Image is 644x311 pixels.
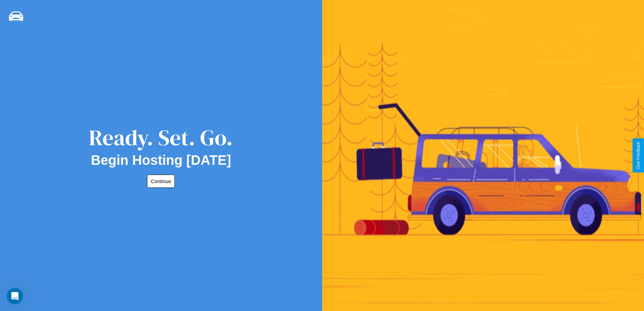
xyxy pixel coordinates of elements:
div: Give Feedback [636,142,641,169]
button: Continue [147,175,175,188]
h2: Begin Hosting [DATE] [91,153,231,168]
div: Ready. Set. Go. [89,123,233,153]
iframe: Intercom live chat [7,288,23,304]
